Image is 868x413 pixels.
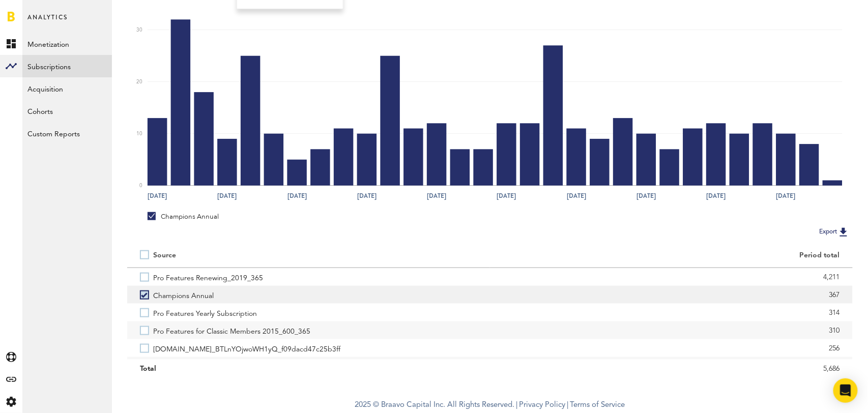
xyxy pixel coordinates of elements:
[503,305,840,320] div: 314
[153,339,340,357] span: [DOMAIN_NAME]_BTLnYOjwoWH1yQ_f09dacd47c25b3ff
[833,378,858,403] div: Open Intercom Messenger
[153,268,263,286] span: Pro Features Renewing_2019_365
[136,131,142,136] text: 10
[27,11,68,33] span: Analytics
[22,55,112,77] a: Subscriptions
[148,192,167,201] text: [DATE]
[776,192,796,201] text: [DATE]
[503,287,840,303] div: 367
[503,251,840,260] div: Period total
[153,357,205,375] span: Golfplan Annual
[140,361,477,376] div: Total
[707,192,726,201] text: [DATE]
[22,122,112,144] a: Custom Reports
[497,192,516,201] text: [DATE]
[355,398,515,413] span: 2025 © Braavo Capital Inc. All Rights Reserved.
[357,192,377,201] text: [DATE]
[139,183,142,188] text: 0
[148,212,219,221] div: Champions Annual
[503,359,840,374] div: 69
[427,192,446,201] text: [DATE]
[636,192,656,201] text: [DATE]
[153,321,310,339] span: Pro Features for Classic Members 2015_600_365
[519,401,566,409] a: Privacy Policy
[503,341,840,356] div: 256
[153,304,257,321] span: Pro Features Yearly Subscription
[287,192,307,201] text: [DATE]
[153,286,214,304] span: Champions Annual
[218,192,237,201] text: [DATE]
[21,7,58,16] span: Support
[136,27,142,33] text: 30
[503,323,840,338] div: 310
[570,401,625,409] a: Terms of Service
[22,100,112,122] a: Cohorts
[837,226,850,238] img: Export
[817,225,853,239] button: Export
[567,192,586,201] text: [DATE]
[153,251,176,260] div: Source
[136,79,142,84] text: 20
[503,270,840,285] div: 4,211
[503,361,840,376] div: 5,686
[22,77,112,100] a: Acquisition
[22,33,112,55] a: Monetization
